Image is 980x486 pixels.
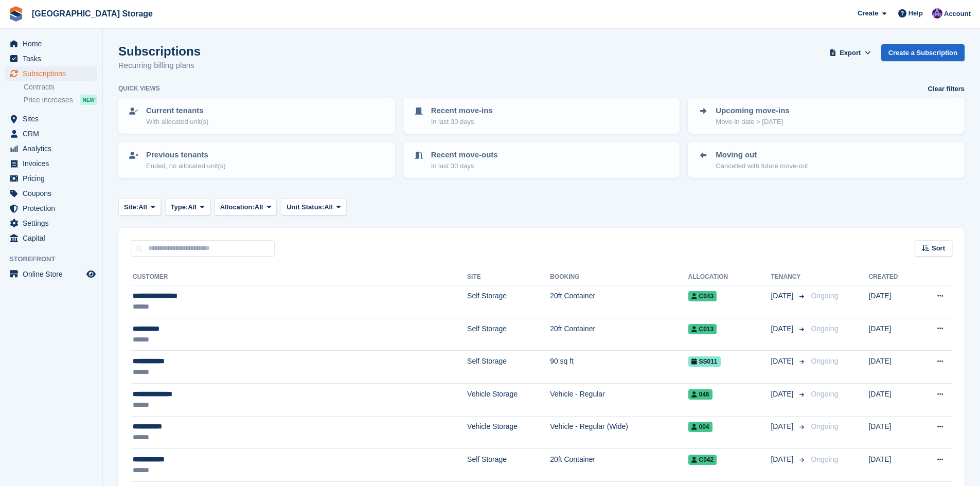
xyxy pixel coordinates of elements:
[716,117,789,127] p: Move-in date > [DATE]
[868,269,917,285] th: Created
[5,127,97,141] a: menu
[771,389,795,400] span: [DATE]
[287,202,324,212] span: Unit Status:
[23,112,84,126] span: Sites
[146,161,226,171] p: Ended, no allocated unit(s)
[5,171,97,186] a: menu
[828,44,873,61] button: Export
[868,383,917,416] td: [DATE]
[119,99,394,133] a: Current tenants With allocated unit(s)
[944,9,971,19] span: Account
[881,44,965,61] a: Create a Subscription
[689,99,964,133] a: Upcoming move-ins Move-in date > [DATE]
[868,318,917,351] td: [DATE]
[28,5,157,22] a: [GEOGRAPHIC_DATA] Storage
[932,8,942,19] img: Hollie Harvey
[716,149,808,161] p: Moving out
[771,269,807,285] th: Tenancy
[5,267,97,281] a: menu
[5,186,97,201] a: menu
[688,356,721,367] span: SS011
[928,84,965,94] a: Clear filters
[23,267,84,281] span: Online Store
[868,449,917,482] td: [DATE]
[431,105,493,117] p: Recent move-ins
[255,202,263,212] span: All
[165,199,210,215] button: Type: All
[131,269,467,285] th: Customer
[85,268,97,280] a: Preview store
[124,202,138,212] span: Site:
[467,318,550,351] td: Self Storage
[5,141,97,156] a: menu
[138,202,147,212] span: All
[868,416,917,449] td: [DATE]
[5,112,97,126] a: menu
[24,94,97,105] a: Price increases NEW
[24,82,97,92] a: Contracts
[550,383,688,416] td: Vehicle - Regular
[550,285,688,318] td: 20ft Container
[23,156,84,171] span: Invoices
[23,231,84,245] span: Capital
[467,269,550,285] th: Site
[840,48,861,58] span: Export
[80,95,97,105] div: NEW
[431,117,493,127] p: In last 30 days
[23,216,84,230] span: Settings
[811,357,838,365] span: Ongoing
[5,201,97,215] a: menu
[5,66,97,81] a: menu
[404,143,679,177] a: Recent move-outs In last 30 days
[858,8,878,19] span: Create
[932,243,945,254] span: Sort
[716,161,808,171] p: Cancelled with future move-out
[467,416,550,449] td: Vehicle Storage
[404,99,679,133] a: Recent move-ins In last 30 days
[118,44,201,58] h1: Subscriptions
[23,141,84,156] span: Analytics
[550,449,688,482] td: 20ft Container
[23,66,84,81] span: Subscriptions
[868,351,917,384] td: [DATE]
[5,51,97,66] a: menu
[908,8,923,19] span: Help
[9,254,102,264] span: Storefront
[811,390,838,398] span: Ongoing
[688,291,717,301] span: C043
[188,202,197,212] span: All
[467,383,550,416] td: Vehicle Storage
[771,323,795,334] span: [DATE]
[467,285,550,318] td: Self Storage
[467,449,550,482] td: Self Storage
[23,171,84,186] span: Pricing
[8,6,24,22] img: stora-icon-8386f47178a22dfd0bd8f6a31ec36ba5ce8667c1dd55bd0f319d3a0aa187defe.svg
[23,186,84,201] span: Coupons
[118,60,201,71] p: Recurring billing plans
[811,325,838,333] span: Ongoing
[550,351,688,384] td: 90 sq ft
[771,454,795,465] span: [DATE]
[146,149,226,161] p: Previous tenants
[550,318,688,351] td: 20ft Container
[431,149,498,161] p: Recent move-outs
[5,231,97,245] a: menu
[118,84,160,93] h6: Quick views
[119,143,394,177] a: Previous tenants Ended, no allocated unit(s)
[23,37,84,51] span: Home
[688,389,712,400] span: 046
[688,422,712,432] span: 004
[24,95,73,105] span: Price increases
[23,127,84,141] span: CRM
[811,292,838,300] span: Ongoing
[118,199,161,215] button: Site: All
[171,202,188,212] span: Type:
[23,51,84,66] span: Tasks
[550,269,688,285] th: Booking
[868,285,917,318] td: [DATE]
[324,202,333,212] span: All
[23,201,84,215] span: Protection
[431,161,498,171] p: In last 30 days
[688,455,717,465] span: C042
[5,216,97,230] a: menu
